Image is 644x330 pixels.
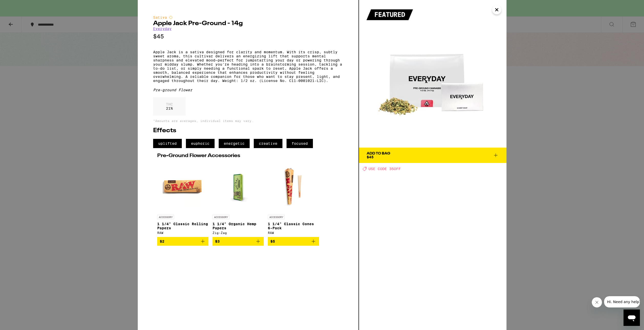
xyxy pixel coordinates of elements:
[368,167,401,171] span: USE CODE 35OFF
[160,239,164,243] span: $2
[157,161,208,237] a: Open page for 1 1/4" Classic Rolling Papers from RAW
[157,215,174,219] p: ACCESSORY
[213,215,229,219] p: ACCESSORY
[153,33,343,40] p: $45
[153,50,343,83] p: Apple Jack is a sativa designed for clarity and momentum. With its crisp, subtly sweet aroma, thi...
[157,237,208,246] button: Add to bag
[157,222,208,230] p: 1 1/4" Classic Rolling Papers
[213,237,264,246] button: Add to bag
[153,88,343,92] div: Pre-ground Flower
[287,139,313,148] span: focused
[186,139,215,148] span: euphoric
[3,4,37,8] span: Hi. Need any help?
[215,239,220,243] span: $3
[157,153,339,158] h2: Pre-Ground Flower Accessories
[213,161,264,237] a: Open page for 1 1/4" Organic Hemp Papers from Zig-Zag
[169,15,173,19] img: sativaColor.svg
[153,20,343,27] h2: Apple Jack Pre-Ground - 14g
[213,161,264,212] img: Zig-Zag - 1 1/4" Organic Hemp Papers
[268,231,319,234] div: RAW
[153,128,343,134] h2: Effects
[270,239,275,243] span: $5
[367,155,374,159] span: $45
[254,139,282,148] span: creative
[268,237,319,246] button: Add to bag
[157,231,208,234] div: RAW
[157,161,208,212] img: RAW - 1 1/4" Classic Rolling Papers
[153,139,182,148] span: uplifted
[492,5,501,14] button: Close
[166,102,173,106] p: THC
[213,231,264,234] div: Zig-Zag
[367,152,390,155] div: Add To Bag
[213,222,264,230] p: 1 1/4" Organic Hemp Papers
[268,161,319,237] a: Open page for 1 1/4" Classic Cones 6-Pack from RAW
[604,296,640,307] iframe: Message from company
[219,139,250,148] span: energetic
[592,297,602,307] iframe: Close message
[624,310,640,326] iframe: Button to launch messaging window
[268,222,319,230] p: 1 1/4" Classic Cones 6-Pack
[359,148,506,163] button: Add To Bag$45
[268,161,319,212] img: RAW - 1 1/4" Classic Cones 6-Pack
[153,97,186,116] div: 21 %
[268,215,285,219] p: ACCESSORY
[153,15,343,19] div: Sativa
[153,119,343,122] p: *Amounts are averages, individual items may vary.
[153,27,172,31] a: Everyday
